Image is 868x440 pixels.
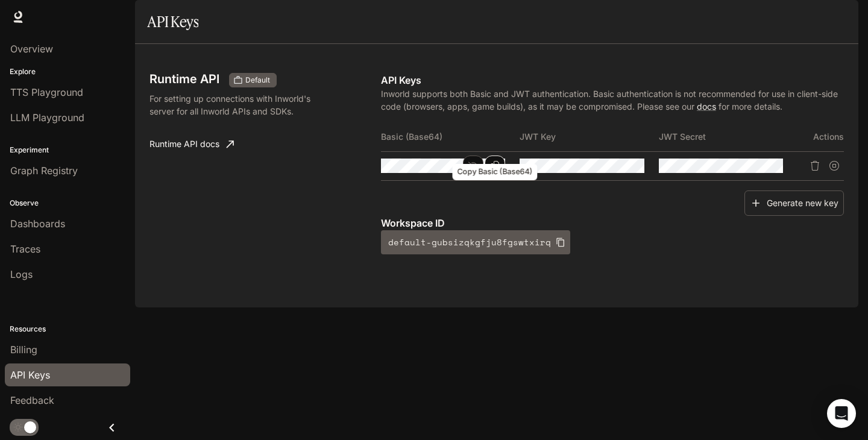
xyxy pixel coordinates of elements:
h3: Runtime API [149,73,219,85]
button: Generate new key [744,190,844,216]
button: Copy Basic (Base64) [485,156,505,176]
button: Delete API key [805,156,825,175]
th: Basic (Base64) [381,122,520,151]
div: Open Intercom Messenger [827,399,856,428]
div: Copy Basic (Base64) [453,164,538,180]
p: Workspace ID [381,216,844,230]
th: JWT Secret [659,122,797,151]
th: Actions [797,122,844,151]
a: docs [697,101,716,112]
p: Inworld supports both Basic and JWT authentication. Basic authentication is not recommended for u... [381,87,844,113]
th: JWT Key [520,122,658,151]
h1: API Keys [147,10,198,34]
span: Default [241,75,275,86]
button: Suspend API key [825,156,844,175]
button: default-gubsizqkgfju8fgswtxirq [381,230,570,254]
div: These keys will apply to your current workspace only [229,73,277,87]
a: Runtime API docs [145,132,239,156]
p: API Keys [381,73,844,87]
p: For setting up connections with Inworld's server for all Inworld APIs and SDKs. [149,92,316,118]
